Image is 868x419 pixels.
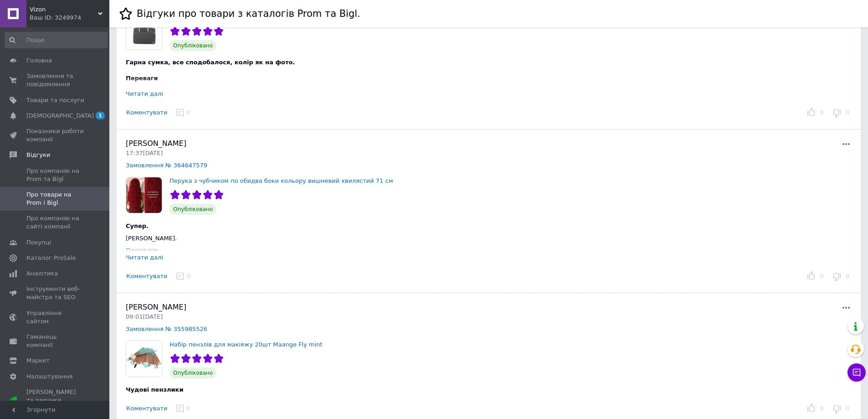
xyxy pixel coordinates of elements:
span: Супер. [126,222,149,229]
span: Головна [26,57,52,65]
span: 1 [96,112,105,119]
span: Налаштування [26,372,73,381]
span: Гаманець компанії [26,333,84,349]
span: Каталог ProSale [26,254,76,262]
span: Управління сайтом [26,309,84,326]
span: Про товари на Prom і Bigl [26,191,84,207]
span: Відгуки [26,151,50,159]
span: Про компанію на сайті компанії [26,214,84,231]
span: [PERSON_NAME] [126,139,186,148]
div: Ваш ID: 3249974 [30,14,109,22]
span: 17:37[DATE] [126,150,163,156]
img: Набір пензлів для макіяжу 20шт Maange Fly mint [126,341,162,377]
span: Інструменти веб-майстра та SEO [26,285,84,301]
span: [PERSON_NAME] [126,303,186,311]
a: Замовлення № 355985526 [126,326,207,332]
h1: Відгуки про товари з каталогів Prom та Bigl. [137,8,360,19]
span: Аналітика [26,269,58,278]
div: Якість [126,86,605,94]
span: 09:01[DATE] [126,313,163,320]
div: Читати далі [126,90,163,97]
button: Коментувати [126,108,168,118]
span: Маркет [26,357,50,365]
button: Коментувати [126,272,168,281]
div: Читати далі [126,254,163,261]
span: Товари та послуги [26,96,84,104]
a: Перука з чубчиком по обидва боки кольору вишневий хвилястий 71 см [169,177,393,184]
span: [DEMOGRAPHIC_DATA] [26,112,94,120]
button: Коментувати [126,404,168,414]
span: Покупці [26,238,51,247]
input: Пошук [5,32,108,48]
img: Перука з чубчиком по обидва боки кольору вишневий хвилястий 71 см [126,177,162,213]
span: Опубліковано [169,40,216,51]
span: [PERSON_NAME] та рахунки [26,388,84,413]
span: Опубліковано [169,367,216,378]
span: Гарна сумка, все сподобалося, колір як на фото. [126,59,295,66]
img: Сумка для ноутбука 15,6" Digital Twofold темно сіра [126,14,162,50]
span: Про компанію на Prom та Bigl [26,167,84,183]
span: [PERSON_NAME]. [126,235,177,242]
span: Замовлення та повідомлення [26,72,84,88]
span: Чудові пензлики [126,386,184,393]
span: Переваги [126,75,158,82]
button: Чат з покупцем [847,363,866,382]
span: Переваги [126,247,158,253]
span: Опубліковано [169,204,216,215]
span: Vizon [30,5,98,14]
a: Набір пензлів для макіяжу 20шт Maange Fly mint [169,341,323,348]
a: Замовлення № 364647579 [126,162,207,169]
span: Показники роботи компанії [26,127,84,144]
